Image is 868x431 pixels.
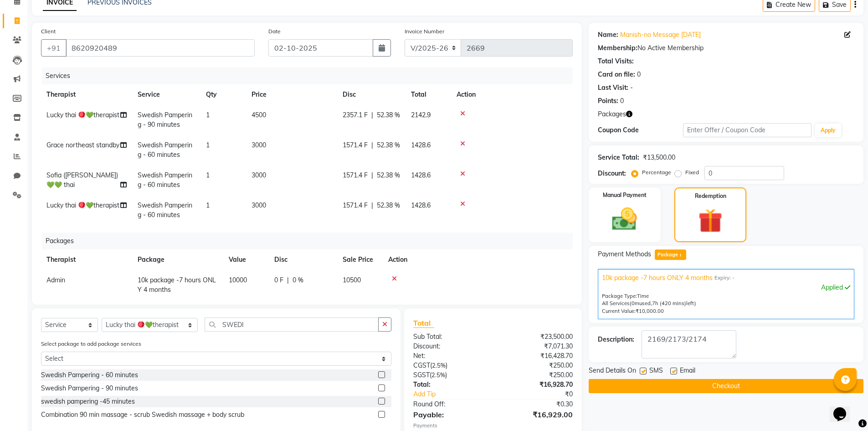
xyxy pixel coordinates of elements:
div: Payments [413,422,572,430]
div: Last Visit: [598,83,628,93]
span: | [287,275,289,285]
label: Invoice Number [405,27,444,36]
span: Swedish Pampering - 60 minutes [138,201,192,219]
span: 1428.6 [411,201,431,209]
div: ₹7,071.30 [493,342,580,351]
span: 2.5% [432,362,446,369]
div: Services [42,68,580,84]
div: ₹250.00 [493,370,580,380]
button: Apply [815,124,841,137]
span: 10k package -7 hours ONLY 4 months [602,273,713,283]
span: Grace northeast standby [46,141,119,149]
label: Redemption [695,192,726,200]
span: Lucky thai 🪀💚therapist [46,111,119,119]
span: 1571.4 F [343,201,368,210]
span: 52.38 % [377,110,400,120]
label: Client [41,27,56,36]
div: Description: [598,335,634,344]
span: 52.38 % [377,140,400,150]
th: Value [223,249,269,270]
span: Packages [598,109,626,119]
div: No Active Membership [598,43,854,53]
input: Search or Scan [205,317,379,332]
span: Time [637,293,649,299]
span: used, left) [630,300,696,306]
input: Search by Name/Mobile/Email/Code [66,39,255,57]
th: Action [451,84,573,105]
th: Action [383,249,573,270]
span: 1428.6 [411,171,431,179]
div: Packages [42,233,580,249]
span: 7h (420 mins) [652,300,686,306]
div: Service Total: [598,153,639,162]
a: Add Tip [406,389,507,399]
div: Points: [598,96,618,106]
span: Sofia ([PERSON_NAME]) 💚💚 thai [46,171,118,189]
span: 52.38 % [377,171,400,180]
span: Swedish Pampering - 60 minutes [138,141,192,159]
span: 1571.4 F [343,171,368,180]
div: Applied [602,283,850,292]
span: 10000 [229,276,247,284]
th: Price [246,84,337,105]
div: Swedish Pampering - 90 minutes [41,384,138,393]
label: Select package to add package services [41,340,141,348]
span: SMS [649,366,663,377]
input: Enter Offer / Coupon Code [683,123,812,137]
th: Disc [269,249,337,270]
span: 1 [206,141,210,149]
div: Membership: [598,43,637,53]
span: Admin [46,276,65,284]
div: ( ) [406,370,493,380]
th: Qty [200,84,246,105]
span: 1 [206,201,210,209]
th: Sale Price [337,249,383,270]
div: swedish pampering -45 minutes [41,397,135,406]
span: Swedish Pampering - 60 minutes [138,171,192,189]
div: Card on file: [598,70,635,79]
span: | [371,201,373,210]
div: Name: [598,30,618,40]
span: | [371,140,373,150]
th: Therapist [41,84,132,105]
span: 3000 [252,201,266,209]
label: Fixed [685,168,699,177]
div: Sub Total: [406,332,493,342]
div: Payable: [406,409,493,420]
label: Manual Payment [603,191,647,199]
span: | [371,110,373,120]
th: Total [406,84,451,105]
span: 0 % [293,275,303,285]
a: Manish-no Message [DATE] [620,30,701,40]
span: Package Type: [602,293,637,299]
span: | [371,171,373,180]
span: 1571.4 F [343,140,368,150]
th: Disc [337,84,406,105]
div: Round Off: [406,400,493,409]
div: ₹23,500.00 [493,332,580,342]
div: Discount: [598,169,626,178]
label: Date [268,27,281,36]
div: 0 [637,70,641,79]
span: Send Details On [589,366,636,377]
span: SGST [413,371,430,379]
span: CGST [413,361,430,369]
div: ₹0 [508,389,580,399]
button: +91 [41,39,67,57]
div: ₹16,928.70 [493,380,580,389]
iframe: chat widget [830,395,859,422]
span: Total [413,318,434,328]
div: ₹0.30 [493,400,580,409]
div: Net: [406,351,493,361]
span: 2142.9 [411,111,431,119]
span: 0 F [274,275,283,285]
div: ₹250.00 [493,361,580,370]
span: 2357.1 F [343,110,368,120]
div: 0 [620,96,624,106]
span: Expiry: - [714,274,734,282]
div: Coupon Code [598,125,683,135]
span: 2.5% [431,371,445,379]
span: 4500 [252,111,266,119]
span: 10k package -7 hours ONLY 4 months [138,276,216,294]
span: All Services [602,300,630,306]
